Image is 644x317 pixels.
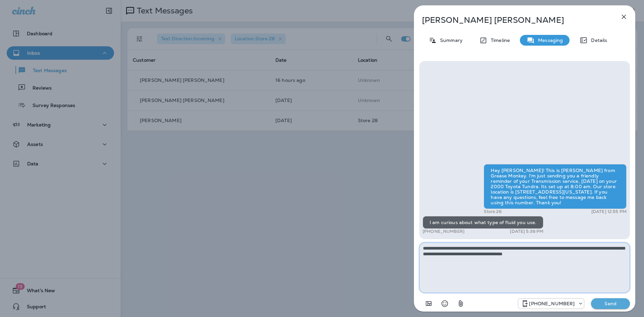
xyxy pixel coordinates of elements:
[437,38,463,43] p: Summary
[529,301,575,306] p: [PHONE_NUMBER]
[423,229,465,234] p: [PHONE_NUMBER]
[484,209,501,214] p: Store 28
[422,15,605,25] p: [PERSON_NAME] [PERSON_NAME]
[591,209,627,214] p: [DATE] 12:55 PM
[535,38,563,43] p: Messaging
[423,216,543,229] div: I am curious about what type of fluid you use.
[487,38,510,43] p: Timeline
[510,229,543,234] p: [DATE] 5:38 PM
[588,38,607,43] p: Details
[591,298,630,309] button: Send
[596,301,625,307] p: Send
[484,164,627,209] div: Hey [PERSON_NAME]! This is [PERSON_NAME] from Grease Monkey. I'm just sending you a friendly remi...
[438,297,451,310] button: Select an emoji
[518,300,584,308] div: +1 (208) 858-5823
[422,297,435,310] button: Add in a premade template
